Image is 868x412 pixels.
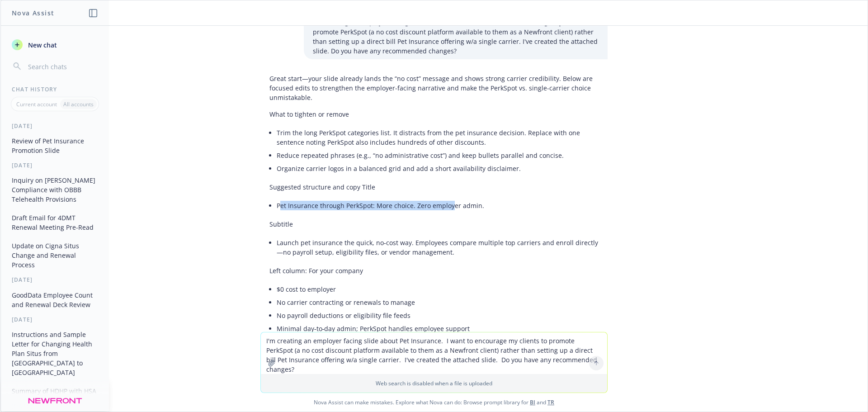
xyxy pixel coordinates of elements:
li: Minimal day‑to‑day admin; PerkSpot handles employee support [277,322,599,335]
button: Draft Email for 4DMT Renewal Meeting Pre-Read [8,210,102,235]
input: Search chats [26,60,98,73]
p: What to tighten or remove [269,109,599,119]
div: [DATE] [1,161,109,169]
li: Launch pet insurance the quick, no‑cost way. Employees compare multiple top carriers and enroll d... [277,236,599,259]
h1: Nova Assist [12,8,54,18]
p: Suggested structure and copy Title [269,182,599,192]
li: $0 cost to employer [277,283,599,296]
a: BI [530,398,535,406]
p: Left column: For your company [269,266,599,275]
p: Current account [16,100,57,108]
li: Pet Insurance through PerkSpot: More choice. Zero employer admin. [277,199,599,212]
p: All accounts [63,100,94,108]
li: Trim the long PerkSpot categories list. It distracts from the pet insurance decision. Replace wit... [277,126,599,149]
button: Update on Cigna Situs Change and Renewal Process [8,238,102,272]
li: No payroll deductions or eligibility file feeds [277,309,599,322]
li: Reduce repeated phrases (e.g., “no administrative cost”) and keep bullets parallel and concise. [277,149,599,162]
li: No carrier contracting or renewals to manage [277,296,599,309]
span: Nova Assist can make mistakes. Explore what Nova can do: Browse prompt library for and [4,393,864,412]
p: Subtitle [269,219,599,229]
button: Review of Pet Insurance Promotion Slide [8,133,102,158]
p: Web search is disabled when a file is uploaded [266,379,602,387]
div: Chat History [1,85,109,93]
div: [DATE] [1,402,109,410]
button: Inquiry on [PERSON_NAME] Compliance with OBBB Telehealth Provisions [8,173,102,207]
div: [DATE] [1,316,109,323]
button: GoodData Employee Count and Renewal Deck Review [8,288,102,312]
p: I'm creating an employer facing slide about Pet Insurance. I want to encourage my clients to prom... [313,18,599,56]
li: Organize carrier logos in a balanced grid and add a short availability disclaimer. [277,162,599,175]
button: Instructions and Sample Letter for Changing Health Plan Situs from [GEOGRAPHIC_DATA] to [GEOGRAPH... [8,327,102,380]
button: New chat [8,37,102,53]
div: [DATE] [1,122,109,130]
span: New chat [26,40,57,50]
div: [DATE] [1,276,109,284]
button: Summary of HDHP with HSA [8,384,102,398]
a: TR [547,398,554,406]
p: Great start—your slide already lands the “no cost” message and shows strong carrier credibility. ... [269,74,599,102]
